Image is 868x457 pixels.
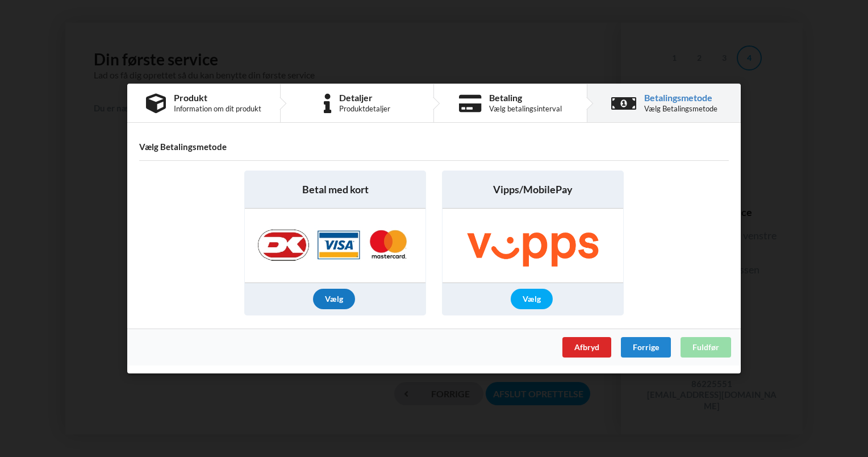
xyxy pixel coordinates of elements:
div: Vælg [313,289,355,309]
div: Afbryd [562,337,611,358]
span: Betal med kort [302,182,369,197]
h4: Vælg Betalingsmetode [139,142,729,152]
div: Produktdetaljer [339,104,390,113]
div: Vælg betalingsinterval [489,104,562,113]
img: Vipps/MobilePay [443,209,623,282]
div: Information om dit produkt [174,104,261,113]
div: Vælg Betalingsmetode [644,104,717,113]
div: Vælg [511,289,553,309]
div: Detaljer [339,93,390,102]
div: Forrige [621,337,671,358]
div: Produkt [174,93,261,102]
img: Nets [246,209,424,282]
div: Betalingsmetode [644,93,717,102]
span: Vipps/MobilePay [493,182,573,197]
div: Betaling [489,93,562,102]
